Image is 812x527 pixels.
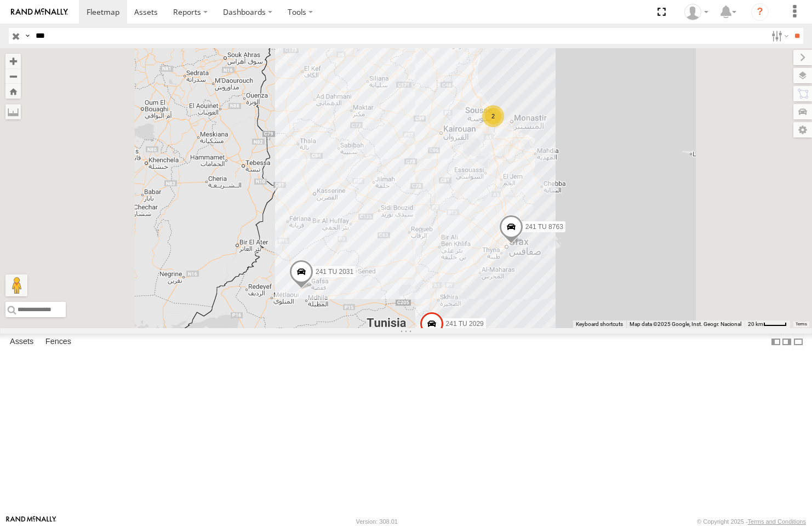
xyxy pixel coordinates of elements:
[5,54,21,68] button: Zoom in
[748,518,806,525] a: Terms and Conditions
[748,321,763,327] span: 20 km
[697,518,806,525] div: © Copyright 2025 -
[630,321,741,327] span: Map data ©2025 Google, Inst. Geogr. Nacional
[576,320,623,328] button: Keyboard shortcuts
[5,84,21,99] button: Zoom Home
[781,334,792,350] label: Dock Summary Table to the Right
[446,320,484,328] span: 241 TU 2029
[745,320,790,328] button: Map Scale: 20 km per 39 pixels
[4,334,39,350] label: Assets
[793,122,812,138] label: Map Settings
[356,518,398,525] div: Version: 308.01
[316,268,353,276] span: 241 TU 2031
[6,516,56,527] a: Visit our Website
[5,104,21,119] label: Measure
[770,334,781,350] label: Dock Summary Table to the Left
[767,28,791,44] label: Search Filter Options
[23,28,32,44] label: Search Query
[793,334,804,350] label: Hide Summary Table
[11,8,68,16] img: rand-logo.svg
[751,3,769,21] i: ?
[5,274,27,296] button: Drag Pegman onto the map to open Street View
[525,223,563,231] span: 241 TU 8763
[796,322,807,326] a: Terms (opens in new tab)
[5,68,21,84] button: Zoom out
[482,105,504,127] div: 2
[40,334,77,350] label: Fences
[681,4,712,20] div: Nejah Benkhalifa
